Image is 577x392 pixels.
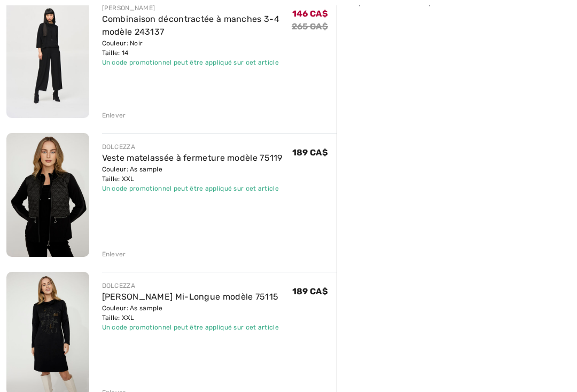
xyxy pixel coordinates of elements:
[6,133,89,257] img: Veste matelassée à fermeture modèle 75119
[102,38,292,58] div: Couleur: Noir Taille: 14
[102,153,283,163] a: Veste matelassée à fermeture modèle 75119
[102,184,283,193] div: Un code promotionnel peut être appliqué sur cet article
[102,3,292,13] div: [PERSON_NAME]
[102,249,126,259] div: Enlever
[102,303,279,323] div: Couleur: As sample Taille: XXL
[102,164,283,184] div: Couleur: As sample Taille: XXL
[102,281,279,291] div: DOLCEZZA
[292,286,328,296] span: 189 CA$
[102,58,292,67] div: Un code promotionnel peut être appliqué sur cet article
[292,147,328,158] span: 189 CA$
[102,14,279,37] a: Combinaison décontractée à manches 3-4 modèle 243137
[292,21,328,32] s: 265 CA$
[292,9,328,19] span: 146 CA$
[102,292,279,302] a: [PERSON_NAME] Mi-Longue modèle 75115
[102,111,126,120] div: Enlever
[102,142,283,152] div: DOLCEZZA
[102,323,279,332] div: Un code promotionnel peut être appliqué sur cet article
